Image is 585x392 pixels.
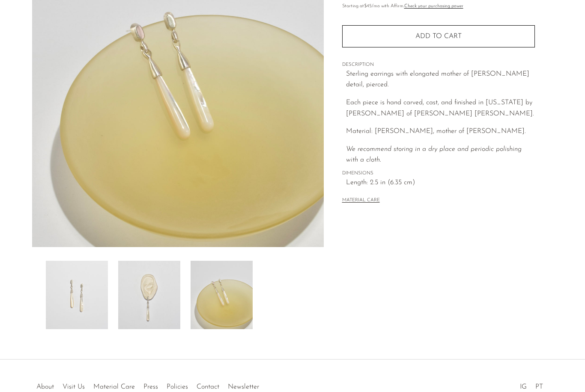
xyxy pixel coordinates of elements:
[46,261,108,329] img: Mother of Pearl Drop Earrings
[346,71,529,88] span: Sterling earrings with elongated mother of [PERSON_NAME] detail, pierced.
[342,61,535,69] span: DESCRIPTION
[342,197,380,204] button: MATERIAL CARE
[346,177,535,189] span: Length: 2.5 in (6.35 cm)
[415,33,462,40] span: Add to cart
[535,383,543,390] a: PT
[520,383,527,390] a: IG
[346,146,522,164] i: We recommend storing in a dry place and periodic polishing with a cloth.
[167,383,188,390] a: Policies
[404,4,463,9] a: Check your purchasing power - Learn more about Affirm Financing (opens in modal)
[342,170,535,177] span: DIMENSIONS
[118,261,180,329] img: Mother of Pearl Drop Earrings
[191,261,253,329] img: Mother of Pearl Drop Earrings
[143,383,158,390] a: Press
[364,4,372,9] span: $45
[346,126,535,137] p: Material: [PERSON_NAME], mother of [PERSON_NAME].
[36,383,54,390] a: About
[342,25,535,47] button: Add to cart
[342,3,535,10] p: Starting at /mo with Affirm.
[346,97,535,119] p: Each piece is hand carved, cast, and finished in [US_STATE] by [PERSON_NAME] of [PERSON_NAME] [PE...
[197,383,219,390] a: Contact
[93,383,135,390] a: Material Care
[63,383,85,390] a: Visit Us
